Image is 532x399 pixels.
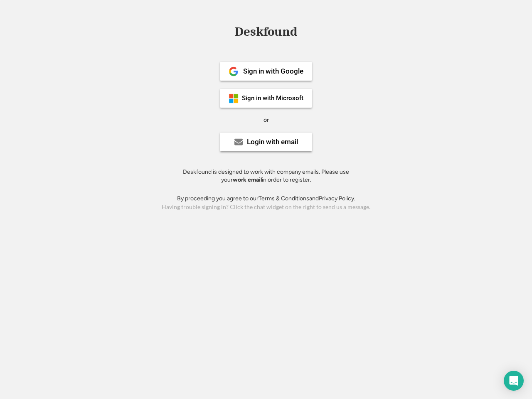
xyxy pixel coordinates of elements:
div: Deskfound is designed to work with company emails. Please use your in order to register. [172,168,360,184]
div: Open Intercom Messenger [504,371,524,391]
div: Sign in with Microsoft [242,95,303,101]
strong: work email [233,176,262,183]
div: Deskfound [231,25,301,38]
div: By proceeding you agree to our and [177,195,355,203]
a: Terms & Conditions [259,195,309,202]
img: 1024px-Google__G__Logo.svg.png [229,66,239,76]
img: ms-symbollockup_mssymbol_19.png [229,94,239,103]
div: Sign in with Google [243,68,303,75]
div: Login with email [247,138,298,145]
a: Privacy Policy. [319,195,355,202]
div: or [264,116,269,124]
